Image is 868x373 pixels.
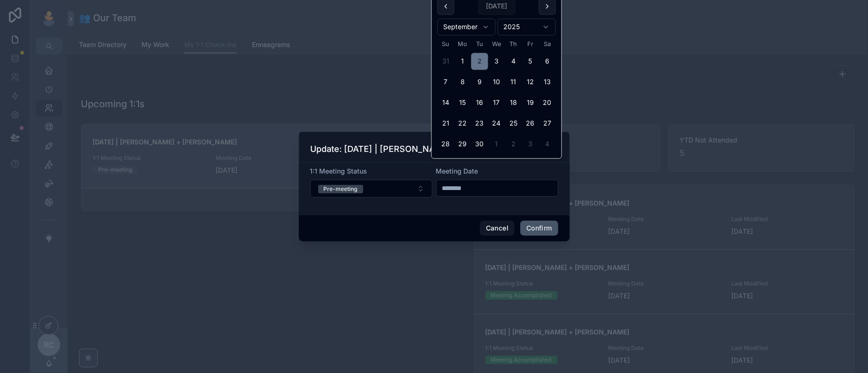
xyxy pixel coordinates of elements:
[488,74,505,91] button: Wednesday, September 10th, 2025
[539,136,556,153] button: Saturday, October 4th, 2025
[454,74,471,91] button: Monday, September 8th, 2025
[505,53,522,70] button: Thursday, September 4th, 2025
[505,39,522,49] th: Thursday
[471,74,488,91] button: Tuesday, September 9th, 2025
[488,53,505,70] button: Wednesday, September 3rd, 2025
[488,136,505,153] button: Wednesday, October 1st, 2025
[324,185,358,193] div: Pre-meeting
[454,53,471,70] button: Monday, September 1st, 2025
[522,136,539,153] button: Friday, October 3rd, 2025
[520,221,558,236] button: Confirm
[438,115,454,132] button: Sunday, September 21st, 2025
[471,136,488,153] button: Tuesday, September 30th, 2025
[522,95,539,111] button: Friday, September 19th, 2025
[438,39,454,49] th: Sunday
[539,53,556,70] button: Saturday, September 6th, 2025
[488,39,505,49] th: Wednesday
[471,39,488,49] th: Tuesday
[454,39,471,49] th: Monday
[505,115,522,132] button: Thursday, September 25th, 2025
[438,95,454,111] button: Sunday, September 14th, 2025
[471,115,488,132] button: Tuesday, September 23rd, 2025
[438,39,556,152] table: September 2025
[436,167,478,175] span: Meeting Date
[488,115,505,132] button: Wednesday, September 24th, 2025
[438,53,454,70] button: Sunday, August 31st, 2025
[471,95,488,111] button: Tuesday, September 16th, 2025
[480,221,515,236] button: Cancel
[522,39,539,49] th: Friday
[438,74,454,91] button: Sunday, September 7th, 2025
[522,115,539,132] button: Friday, September 26th, 2025
[505,136,522,153] button: Thursday, October 2nd, 2025
[454,95,471,111] button: Monday, September 15th, 2025
[522,53,539,70] button: Friday, September 5th, 2025
[454,115,471,132] button: Monday, September 22nd, 2025
[471,53,488,70] button: Today, Tuesday, September 2nd, 2025, selected
[539,115,556,132] button: Saturday, September 27th, 2025
[505,74,522,91] button: Thursday, September 11th, 2025
[539,95,556,111] button: Saturday, September 20th, 2025
[522,74,539,91] button: Friday, September 12th, 2025
[438,136,454,153] button: Sunday, September 28th, 2025
[310,180,432,198] button: Select Button
[539,39,556,49] th: Saturday
[311,143,533,155] h3: Update: [DATE] | [PERSON_NAME] + [PERSON_NAME]
[454,136,471,153] button: Monday, September 29th, 2025
[539,74,556,91] button: Saturday, September 13th, 2025
[505,95,522,111] button: Thursday, September 18th, 2025
[310,167,368,175] span: 1:1 Meeting Status
[488,95,505,111] button: Wednesday, September 17th, 2025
